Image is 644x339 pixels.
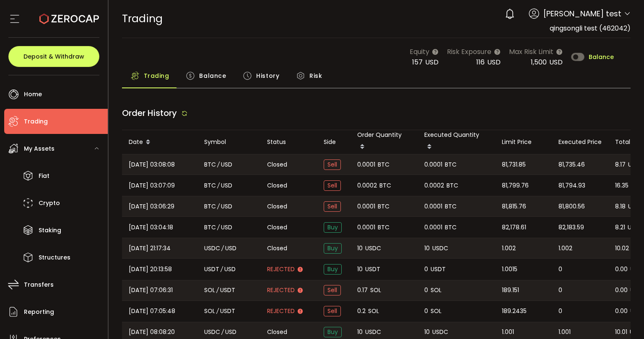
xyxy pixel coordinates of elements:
span: BTC [379,181,391,190]
span: USD [221,202,232,211]
span: [DATE] 03:07:09 [129,181,175,190]
span: 0.0002 [424,181,444,190]
span: USD [225,244,236,253]
span: Max Risk Limit [509,46,553,57]
span: BTC [445,223,457,232]
span: BTC [445,202,457,211]
span: SOL [204,285,215,295]
span: USD [549,57,563,67]
span: SOL [431,306,441,316]
span: [DATE] 07:06:31 [129,285,173,295]
span: 0 [424,285,428,295]
span: [DATE] 21:17:34 [129,244,171,253]
span: 116 [476,57,485,67]
span: 10 [357,265,363,274]
span: 1,500 [531,57,547,67]
span: Trading [122,11,163,26]
span: Balance [199,67,226,84]
span: USD [628,160,639,169]
span: History [256,67,279,84]
span: 8.17 [615,160,626,169]
span: Risk Exposure [447,46,491,57]
span: 0.2 [357,306,366,316]
span: Closed [267,181,287,190]
span: 0.0001 [424,223,442,232]
span: BTC [378,202,390,211]
em: / [217,223,220,232]
span: BTC [378,160,390,169]
span: SOL [370,285,381,295]
span: Staking [39,224,61,236]
span: USDC [365,327,381,337]
span: Sell [324,159,341,170]
em: / [216,285,219,295]
span: Trading [144,67,169,84]
span: My Assets [24,143,55,155]
span: USD [630,265,641,274]
span: Closed [267,202,287,211]
span: Closed [267,160,287,169]
span: Trading [24,116,48,128]
span: 1.001 [558,327,571,337]
span: Closed [267,244,287,253]
span: 10.02 [615,244,629,253]
span: BTC [378,223,390,232]
span: 1.002 [558,244,572,253]
span: Deposit & Withdraw [23,54,84,59]
span: USD [221,160,232,169]
div: Status [260,137,317,147]
span: Balance [589,54,614,60]
span: 8.18 [615,202,626,211]
span: [DATE] 20:13:58 [129,265,172,274]
span: 81,815.76 [502,202,526,211]
span: USDT [365,265,380,274]
span: 0.17 [357,285,368,295]
span: 0 [424,265,428,274]
span: 81,799.76 [502,181,529,190]
span: USD [221,223,232,232]
span: 0.00 [615,265,628,274]
span: USD [628,223,639,232]
span: [DATE] 03:04:18 [129,223,173,232]
div: Symbol [197,137,260,147]
span: Home [24,88,42,100]
span: USD [425,57,439,67]
em: / [216,306,219,316]
span: Sell [324,180,341,191]
span: Sell [324,306,341,316]
span: SOL [431,285,441,295]
span: Fiat [39,170,49,182]
span: [DATE] 03:08:08 [129,160,175,169]
span: 1.002 [502,244,516,253]
span: SOL [204,306,215,316]
span: BTC [445,160,457,169]
span: Sell [324,285,341,295]
span: Buy [324,222,342,233]
span: Order History [122,107,177,119]
span: [PERSON_NAME] test [543,8,621,19]
span: Rejected [267,286,295,295]
span: BTC [447,181,458,190]
span: 0.0001 [357,202,375,211]
span: 81,800.56 [558,202,585,211]
div: Order Quantity [351,130,418,154]
span: 10 [357,327,363,337]
span: Buy [324,243,342,254]
span: 0.0001 [357,223,375,232]
span: USD [224,265,236,274]
span: USD [225,327,236,337]
span: qingsongli test (462042) [550,23,631,33]
span: 8.21 [615,223,625,232]
span: 0.00 [615,285,628,295]
span: 10 [424,244,430,253]
em: / [221,244,224,253]
span: 16.35 [615,181,628,190]
span: 10 [357,244,363,253]
span: 1.0015 [502,265,517,274]
span: 0.0001 [424,202,442,211]
iframe: Chat Widget [602,299,644,339]
span: 10 [424,327,430,337]
span: Reporting [24,306,54,318]
span: Closed [267,223,287,232]
span: BTC [204,160,216,169]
